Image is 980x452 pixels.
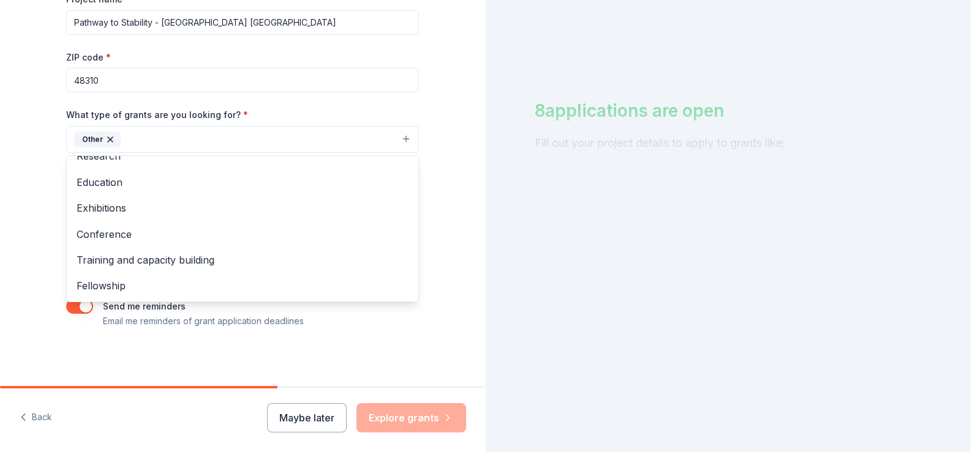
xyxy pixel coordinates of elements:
span: Fellowship [77,278,409,294]
div: Other [74,132,121,147]
span: Education [77,174,409,190]
button: Other [66,126,419,153]
span: Training and capacity building [77,252,409,268]
div: Other [66,155,419,302]
span: Research [77,148,409,164]
span: Conference [77,226,409,242]
span: Exhibitions [77,200,409,216]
